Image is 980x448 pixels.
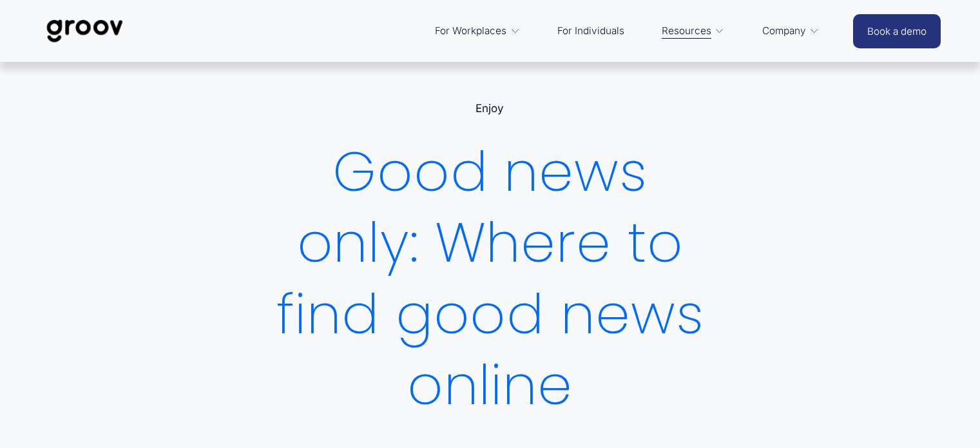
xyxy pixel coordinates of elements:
a: folder dropdown [756,15,826,46]
h1: Good news only: Where to find good news online [265,137,716,422]
a: Enjoy [476,102,504,115]
img: Groov | Workplace Science Platform | Unlock Performance | Drive Results [39,10,130,52]
a: Book a demo [853,14,941,48]
a: folder dropdown [428,15,526,46]
span: Resources [662,22,711,40]
a: folder dropdown [655,15,731,46]
a: For Individuals [551,15,631,46]
span: For Workplaces [435,22,506,40]
span: Company [762,22,806,40]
